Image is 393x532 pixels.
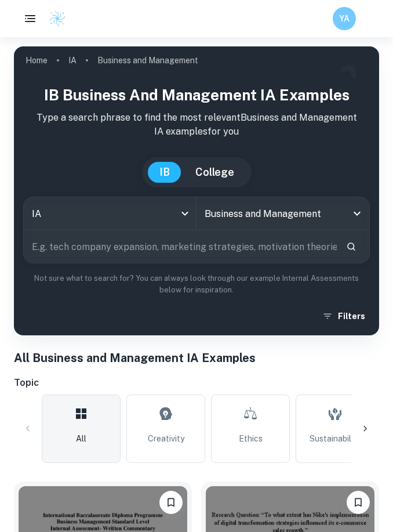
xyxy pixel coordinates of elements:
button: Bookmark [159,491,183,514]
span: Creativity [148,432,184,445]
div: IA [24,197,196,230]
img: Clastify logo [49,10,66,27]
h1: All Business and Management IA Examples [14,349,379,367]
span: All [76,432,86,445]
p: Not sure what to search for? You can always look through our example Internal Assessments below f... [23,273,370,296]
button: YA [333,7,356,30]
a: IA [68,52,77,68]
h6: Topic [14,376,379,390]
span: Sustainability [310,432,361,445]
button: Bookmark [347,491,370,514]
button: College [184,162,246,183]
button: Search [341,237,361,256]
button: IB [148,162,181,183]
h1: IB Business and Management IA examples [23,84,370,106]
a: Clastify logo [42,10,66,27]
a: Home [26,52,48,68]
p: Type a search phrase to find the most relevant Business and Management IA examples for you [23,111,370,139]
button: Filters [319,306,370,327]
button: Open [349,205,365,222]
h6: YA [338,12,351,25]
span: Ethics [239,432,263,445]
p: Business and Management [97,54,198,67]
input: E.g. tech company expansion, marketing strategies, motivation theories... [24,230,337,263]
img: profile cover [14,46,379,335]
